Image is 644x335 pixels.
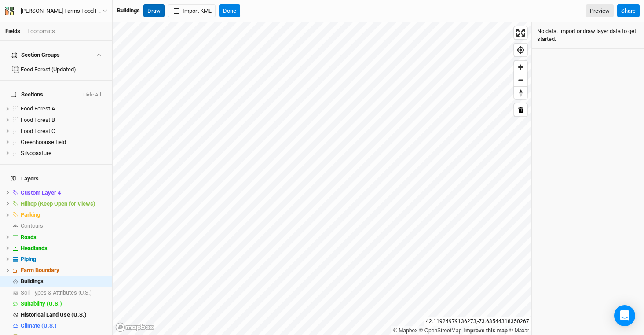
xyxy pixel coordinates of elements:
div: Wally Farms Food Forest and Silvopasture - ACTIVE [21,7,102,15]
button: Share [617,4,640,18]
div: No data. Import or draw layer data to get started. [532,22,644,49]
div: Silvopasture [21,150,107,157]
div: Custom Layer 4 [21,189,107,196]
span: Sections [11,91,43,98]
div: Buildings [117,7,140,15]
button: Import KML [168,4,216,18]
a: Improve this map [464,328,508,334]
button: Delete [514,103,527,116]
a: Mapbox logo [115,322,154,332]
div: Open Intercom Messenger [614,305,635,326]
div: Climate (U.S.) [21,322,107,329]
div: Historical Land Use (U.S.) [21,311,107,318]
div: Piping [21,256,107,263]
span: Contours [21,222,43,229]
span: Custom Layer 4 [21,189,61,196]
div: Headlands [21,245,107,252]
button: Reset bearing to north [514,86,527,99]
button: Enter fullscreen [514,26,527,39]
span: Climate (U.S.) [21,322,57,329]
div: Hilltop (Keep Open for Views) [21,200,107,207]
span: Soil Types & Attributes (U.S.) [21,289,92,296]
span: Headlands [21,245,48,251]
span: Silvopasture [21,150,51,156]
button: Show section groups [95,52,102,58]
div: Food Forest B [21,117,107,124]
div: Farm Boundary [21,267,107,274]
div: Economics [27,27,55,35]
div: Section Groups [11,52,60,59]
span: Buildings [21,278,44,284]
div: Buildings [21,278,107,285]
div: Food Forest C [21,128,107,135]
div: Roads [21,234,107,241]
button: [PERSON_NAME] Farms Food Forest and Silvopasture - ACTIVE [4,6,108,16]
span: Zoom out [514,74,527,86]
span: Food Forest B [21,117,55,123]
div: Contours [21,222,107,229]
span: Roads [21,234,37,240]
button: Find my location [514,44,527,56]
button: Zoom in [514,61,527,74]
a: Fields [5,28,20,34]
h4: Layers [5,170,107,188]
button: Draw [143,4,165,18]
span: Food Forest C [21,128,55,134]
span: Historical Land Use (U.S.) [21,311,87,318]
button: Done [219,4,240,18]
div: Food Forest A [21,105,107,112]
a: Mapbox [393,328,417,334]
div: Suitability (U.S.) [21,300,107,307]
span: Piping [21,256,36,262]
span: Reset bearing to north [514,87,527,99]
span: Food Forest A [21,105,55,112]
canvas: Map [113,22,531,335]
button: Zoom out [514,74,527,86]
div: [PERSON_NAME] Farms Food Forest and Silvopasture - ACTIVE [21,7,102,15]
div: Soil Types & Attributes (U.S.) [21,289,107,296]
span: Farm Boundary [21,267,59,273]
div: Parking [21,211,107,218]
span: Greenhoouse field [21,139,66,145]
span: Hilltop (Keep Open for Views) [21,200,95,207]
button: Hide All [83,92,102,98]
div: Food Forest (Updated) [21,66,107,73]
span: Parking [21,211,40,218]
div: Greenhoouse field [21,139,107,146]
div: 42.11924979136273 , -73.63544318350267 [424,317,531,326]
a: Preview [586,4,614,18]
a: OpenStreetMap [419,328,462,334]
span: Suitability (U.S.) [21,300,62,307]
a: Maxar [509,328,529,334]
